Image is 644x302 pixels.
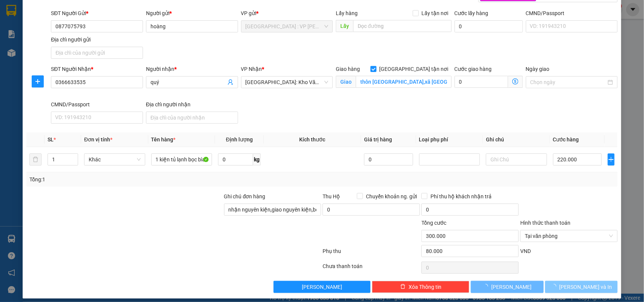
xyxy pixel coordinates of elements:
span: Thu Hộ [323,193,340,199]
th: Ghi chú [483,132,550,147]
span: loading [551,284,559,289]
th: Loại phụ phí [416,132,483,147]
span: Mã đơn: VPHM1110250006 [3,46,117,56]
span: user-add [227,79,234,85]
span: Giao [336,76,356,88]
label: Ngày giao [526,66,550,72]
span: Kích thước [300,136,326,143]
div: CMND/Passport [526,9,618,17]
input: Ghi chú đơn hàng [224,204,321,216]
span: Chuyển khoản ng. gửi [363,192,420,201]
span: Lấy [336,20,353,32]
input: 0 [364,153,413,166]
span: VP Nhận [241,66,262,72]
span: plus [32,78,43,84]
span: [PHONE_NUMBER] [3,26,57,39]
div: Người gửi [146,9,238,17]
div: SĐT Người Nhận [51,65,143,73]
span: Tổng cước [421,220,446,226]
span: kg [253,153,261,166]
div: Người nhận [146,65,238,73]
span: Tại văn phòng [525,230,613,242]
div: Địa chỉ người gửi [51,35,143,44]
label: Hình thức thanh toán [520,220,570,226]
button: [PERSON_NAME] [274,281,371,293]
span: Cước hàng [553,136,579,143]
label: Cước lấy hàng [455,10,489,16]
button: plus [608,153,615,166]
span: Ngày in phiếu: 10:16 ngày [48,15,152,23]
span: [GEOGRAPHIC_DATA] tận nơi [377,65,452,73]
span: [PERSON_NAME] và In [559,283,612,291]
span: Hà Nội: Kho Văn Điển Thanh Trì [246,77,329,88]
button: deleteXóa Thông tin [372,281,469,293]
span: loading [483,284,491,289]
div: Tổng: 1 [29,175,249,184]
label: Ghi chú đơn hàng [224,193,266,199]
input: Cước giao hàng [455,76,508,88]
input: Địa chỉ của người gửi [51,47,143,59]
span: VND [520,248,531,254]
label: Cước giao hàng [455,66,492,72]
span: Tên hàng [151,136,176,143]
span: Giao hàng [336,66,360,72]
div: SĐT Người Gửi [51,9,143,17]
span: Phí thu hộ khách nhận trả [427,192,495,201]
span: Định lượng [226,136,253,143]
div: VP gửi [241,9,333,17]
input: Ngày giao [530,78,607,86]
span: Lấy tận nơi [419,9,452,17]
span: Xóa Thông tin [409,283,441,291]
span: Đơn vị tính [84,136,112,143]
button: [PERSON_NAME] và In [545,281,618,293]
input: Giao tận nơi [356,76,452,88]
span: Hà Nội : VP Hoàng Mai [246,21,329,32]
button: plus [32,75,44,87]
div: Chưa thanh toán [322,262,421,275]
span: [PERSON_NAME] [302,283,342,291]
span: [PERSON_NAME] [491,283,532,291]
span: plus [608,156,615,162]
span: Khác [89,154,141,165]
span: Giá trị hàng [364,136,392,143]
input: Ghi Chú [486,153,547,166]
span: dollar-circle [512,78,518,84]
span: SL [48,136,54,143]
input: VD: Bàn, Ghế [151,153,212,166]
input: Cước lấy hàng [455,20,523,32]
div: Địa chỉ người nhận [146,100,238,109]
button: delete [29,153,41,166]
div: Phụ thu [322,247,421,260]
span: Lấy hàng [336,10,358,16]
strong: PHIẾU DÁN LÊN HÀNG [50,3,149,14]
div: CMND/Passport [51,100,143,109]
span: CÔNG TY TNHH CHUYỂN PHÁT NHANH BẢO AN [66,26,138,39]
button: [PERSON_NAME] [471,281,543,293]
span: delete [400,284,406,290]
input: Dọc đường [353,20,452,32]
strong: CSKH: [21,26,40,32]
input: Địa chỉ của người nhận [146,112,238,124]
